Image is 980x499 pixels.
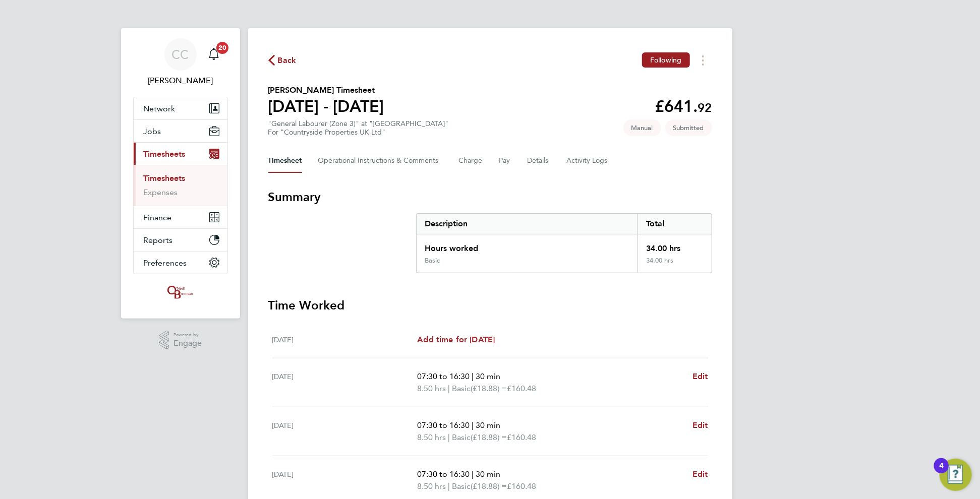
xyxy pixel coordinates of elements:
[638,257,711,273] div: 34.00 hrs
[268,96,384,116] h1: [DATE] - [DATE]
[159,331,202,350] a: Powered byEngage
[472,420,474,430] span: |
[174,331,202,339] span: Powered by
[272,334,418,346] div: [DATE]
[638,234,711,257] div: 34.00 hrs
[476,420,500,430] span: 30 min
[268,189,712,205] h3: Summary
[417,234,638,257] div: Hours worked
[134,229,227,251] button: Reports
[144,213,172,222] span: Finance
[144,127,161,136] span: Jobs
[144,173,186,183] a: Timesheets
[650,55,681,65] span: Following
[507,384,536,393] span: £160.48
[939,466,944,479] div: 4
[268,149,302,173] button: Timesheet
[204,38,224,71] a: 20
[417,469,470,479] span: 07:30 to 16:30
[471,384,507,393] span: (£18.88) =
[268,84,384,96] h2: [PERSON_NAME] Timesheet
[134,206,227,228] button: Finance
[448,432,450,442] span: |
[144,258,187,268] span: Preferences
[268,297,712,314] h3: Time Worked
[134,165,227,206] div: Timesheets
[471,432,507,442] span: (£18.88) =
[165,284,195,300] img: oneillandbrennan-logo-retina.png
[452,480,471,492] span: Basic
[638,214,711,234] div: Total
[268,119,449,137] div: "General Labourer (Zone 3)" at "[GEOGRAPHIC_DATA]"
[693,468,708,480] a: Edit
[417,384,446,393] span: 8.50 hrs
[144,235,173,245] span: Reports
[144,104,176,113] span: Network
[476,469,500,479] span: 30 min
[318,149,443,173] button: Operational Instructions & Comments
[417,334,495,346] a: Add time for [DATE]
[567,149,609,173] button: Activity Logs
[476,371,500,381] span: 30 min
[507,481,536,491] span: £160.48
[144,188,178,197] a: Expenses
[693,469,708,479] span: Edit
[417,214,638,234] div: Description
[272,370,418,395] div: [DATE]
[133,75,228,87] span: Charlotte Carter
[528,149,551,173] button: Details
[693,371,708,381] span: Edit
[134,120,227,142] button: Jobs
[448,384,450,393] span: |
[507,432,536,442] span: £160.48
[272,419,418,444] div: [DATE]
[133,38,228,87] a: CC[PERSON_NAME]
[278,54,297,67] span: Back
[642,52,689,68] button: Following
[452,383,471,395] span: Basic
[121,28,240,319] nav: Main navigation
[698,100,712,115] span: 92
[665,119,712,136] span: This timesheet is Submitted.
[940,459,972,491] button: Open Resource Center, 4 new notifications
[472,469,474,479] span: |
[417,432,446,442] span: 8.50 hrs
[694,52,712,68] button: Timesheets Menu
[499,149,511,173] button: Pay
[417,335,495,344] span: Add time for [DATE]
[425,257,440,265] div: Basic
[472,371,474,381] span: |
[452,431,471,444] span: Basic
[416,213,712,273] div: Summary
[134,97,227,119] button: Network
[655,97,712,116] app-decimal: £641.
[172,48,189,61] span: CC
[417,481,446,491] span: 8.50 hrs
[623,119,661,136] span: This timesheet was manually created.
[417,371,470,381] span: 07:30 to 16:30
[144,149,186,159] span: Timesheets
[471,481,507,491] span: (£18.88) =
[693,420,708,430] span: Edit
[417,420,470,430] span: 07:30 to 16:30
[134,252,227,274] button: Preferences
[134,143,227,165] button: Timesheets
[216,42,228,54] span: 20
[448,481,450,491] span: |
[268,128,449,137] div: For "Countryside Properties UK Ltd"
[174,339,202,348] span: Engage
[268,54,297,67] button: Back
[133,284,228,300] a: Go to home page
[459,149,483,173] button: Charge
[693,419,708,431] a: Edit
[693,370,708,383] a: Edit
[272,468,418,492] div: [DATE]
